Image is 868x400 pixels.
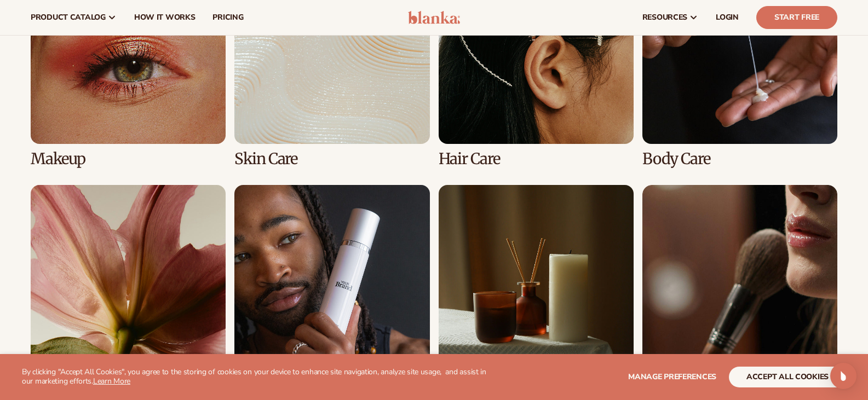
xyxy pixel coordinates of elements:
[31,13,106,22] span: product catalog
[134,13,196,22] span: How It Works
[234,150,429,167] h3: Skin Care
[628,367,716,387] button: Manage preferences
[729,367,846,387] button: accept all cookies
[31,150,226,167] h3: Makeup
[716,13,739,22] span: LOGIN
[22,368,487,386] p: By clicking "Accept All Cookies", you agree to the storing of cookies on your device to enhance s...
[756,6,837,29] a: Start Free
[439,150,634,167] h3: Hair Care
[830,363,856,389] div: Open Intercom Messenger
[642,150,837,167] h3: Body Care
[408,11,460,24] img: logo
[212,13,243,22] span: pricing
[93,376,130,386] a: Learn More
[642,13,687,22] span: resources
[628,372,716,382] span: Manage preferences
